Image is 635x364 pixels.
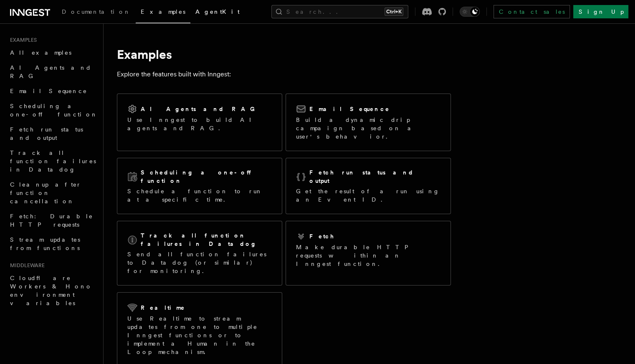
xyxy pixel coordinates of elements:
button: Toggle dark mode [460,7,480,17]
span: Stream updates from functions [10,236,80,251]
p: Send all function failures to Datadog (or similar) for monitoring. [127,250,272,275]
a: Fetch: Durable HTTP requests [7,209,98,232]
span: Fetch: Durable HTTP requests [10,213,93,228]
a: Fetch run status and outputGet the result of a run using an Event ID. [286,158,451,214]
span: Cloudflare Workers & Hono environment variables [10,275,92,306]
a: Cloudflare Workers & Hono environment variables [7,270,98,311]
span: Examples [141,8,185,15]
h2: Email Sequence [309,105,390,113]
a: Email Sequence [7,83,98,99]
a: FetchMake durable HTTP requests within an Inngest function. [286,221,451,286]
a: Sign Up [573,5,628,18]
a: Fetch run status and output [7,122,98,145]
h2: AI Agents and RAG [141,105,259,113]
a: Track all function failures in Datadog [7,145,98,177]
span: Fetch run status and output [10,126,83,141]
p: Build a dynamic drip campaign based on a user's behavior. [296,116,440,141]
span: AI Agents and RAG [10,64,91,79]
span: All examples [10,49,71,56]
a: Scheduling a one-off function [7,99,98,122]
span: Examples [7,37,37,43]
span: Middleware [7,262,45,269]
span: Scheduling a one-off function [10,103,98,118]
span: Documentation [62,8,131,15]
h1: Examples [117,47,451,62]
span: Cleanup after function cancellation [10,181,81,205]
p: Schedule a function to run at a specific time. [127,187,272,204]
a: Track all function failures in DatadogSend all function failures to Datadog (or similar) for moni... [117,221,282,286]
a: Examples [136,3,190,23]
span: Email Sequence [10,88,87,94]
a: Scheduling a one-off functionSchedule a function to run at a specific time. [117,158,282,214]
h2: Scheduling a one-off function [141,168,272,185]
h2: Track all function failures in Datadog [141,231,272,248]
p: Use Inngest to build AI agents and RAG. [127,116,272,132]
a: Contact sales [493,5,570,18]
h2: Fetch run status and output [309,168,440,185]
h2: Fetch [309,232,335,240]
span: AgentKit [195,8,240,15]
kbd: Ctrl+K [385,8,403,16]
p: Make durable HTTP requests within an Inngest function. [296,243,440,268]
a: Documentation [57,3,136,23]
p: Use Realtime to stream updates from one to multiple Inngest functions or to implement a Human in ... [127,314,272,356]
a: AI Agents and RAG [7,60,98,83]
a: Email SequenceBuild a dynamic drip campaign based on a user's behavior. [286,94,451,151]
a: AI Agents and RAGUse Inngest to build AI agents and RAG. [117,94,282,151]
p: Get the result of a run using an Event ID. [296,187,440,204]
a: AgentKit [190,3,245,23]
a: Stream updates from functions [7,232,98,255]
p: Explore the features built with Inngest: [117,68,451,80]
button: Search...Ctrl+K [271,5,408,18]
h2: Realtime [141,303,185,312]
span: Track all function failures in Datadog [10,149,96,173]
a: Cleanup after function cancellation [7,177,98,209]
a: All examples [7,45,98,60]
